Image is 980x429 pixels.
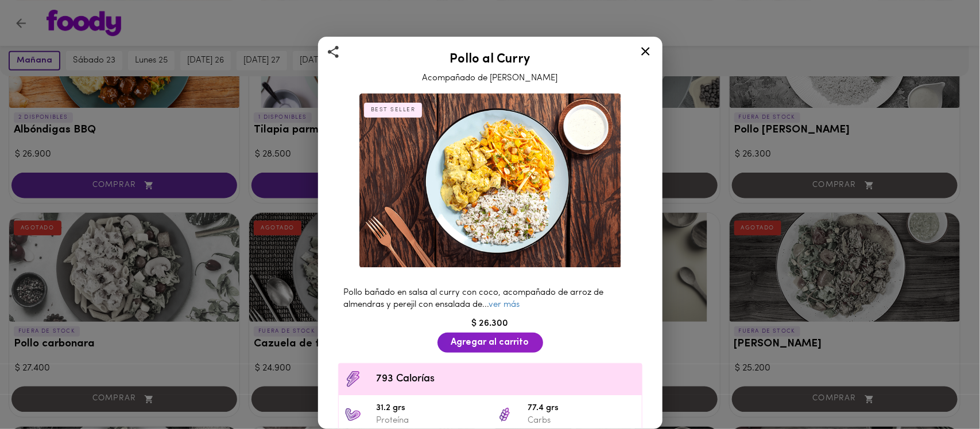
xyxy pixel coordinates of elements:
[377,402,485,415] span: 31.2 grs
[496,406,513,423] img: 77.4 grs Carbs
[344,370,362,388] img: Contenido calórico
[489,301,520,309] a: ver más
[528,402,636,415] span: 77.4 grs
[377,372,636,387] span: 793 Calorías
[377,415,485,427] p: Proteína
[359,93,621,268] img: Pollo al Curry
[423,74,558,83] span: Acompañado de [PERSON_NAME]
[344,406,362,423] img: 31.2 grs Proteína
[437,333,543,353] button: Agregar al carrito
[528,415,636,427] p: Carbs
[913,362,969,418] iframe: Messagebird Livechat Widget
[451,337,529,348] span: Agregar al carrito
[332,53,648,67] h2: Pollo al Curry
[344,288,604,309] span: Pollo bañado en salsa al curry con coco, acompañado de arroz de almendras y perejil con ensalada ...
[332,317,648,330] div: $ 26.300
[364,103,423,118] div: BEST SELLER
